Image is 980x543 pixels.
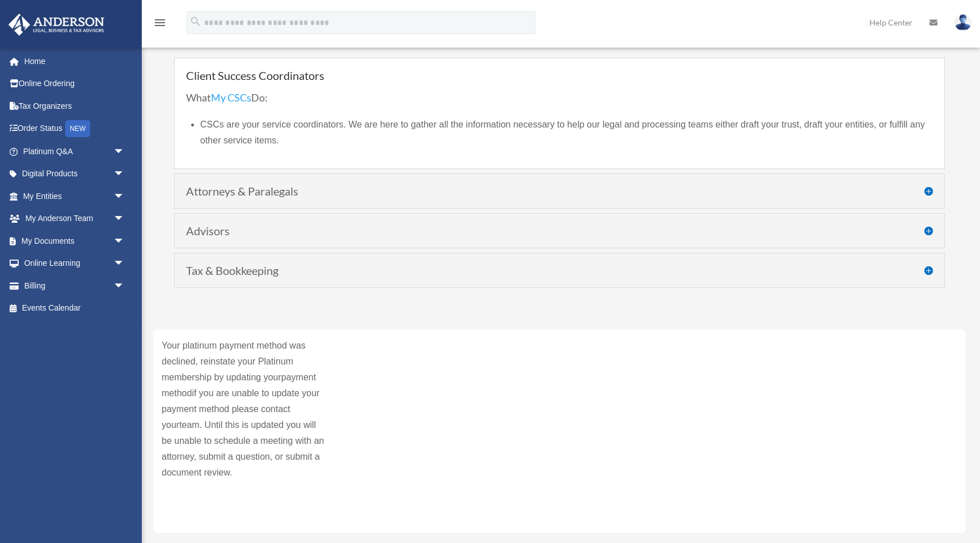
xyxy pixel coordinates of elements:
[8,252,142,275] a: Online Learningarrow_drop_down
[153,20,167,29] a: menu
[186,185,933,197] h4: Attorneys & Paralegals
[8,274,142,297] a: Billingarrow_drop_down
[8,73,142,95] a: Online Ordering
[162,372,316,404] a: payment method
[8,185,142,207] a: My Entitiesarrow_drop_down
[8,117,142,141] a: Order StatusNEW
[113,163,136,186] span: arrow_drop_down
[8,140,142,163] a: Platinum Q&Aarrow_drop_down
[113,185,136,208] span: arrow_drop_down
[65,120,90,137] div: NEW
[113,140,136,163] span: arrow_drop_down
[162,338,328,481] div: Your platinum payment method was declined, reinstate your Platinum membership by updating your if...
[113,252,136,275] span: arrow_drop_down
[113,274,136,298] span: arrow_drop_down
[113,207,136,231] span: arrow_drop_down
[8,163,142,185] a: Digital Productsarrow_drop_down
[8,95,142,117] a: Tax Organizers
[211,91,251,109] a: My CSCs
[189,15,202,28] i: search
[186,91,268,104] span: What Do:
[186,265,933,276] h4: Tax & Bookkeeping
[8,207,142,230] a: My Anderson Teamarrow_drop_down
[8,50,142,73] a: Home
[186,225,933,236] h4: Advisors
[200,120,925,145] span: CSCs are your service coordinators. We are here to gather all the information necessary to help o...
[954,14,971,31] img: User Pic
[179,420,200,435] a: team
[186,70,933,81] h4: Client Success Coordinators
[113,230,136,253] span: arrow_drop_down
[8,230,142,252] a: My Documentsarrow_drop_down
[153,16,167,29] i: menu
[8,297,142,320] a: Events Calendar
[5,14,108,36] img: Anderson Advisors Platinum Portal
